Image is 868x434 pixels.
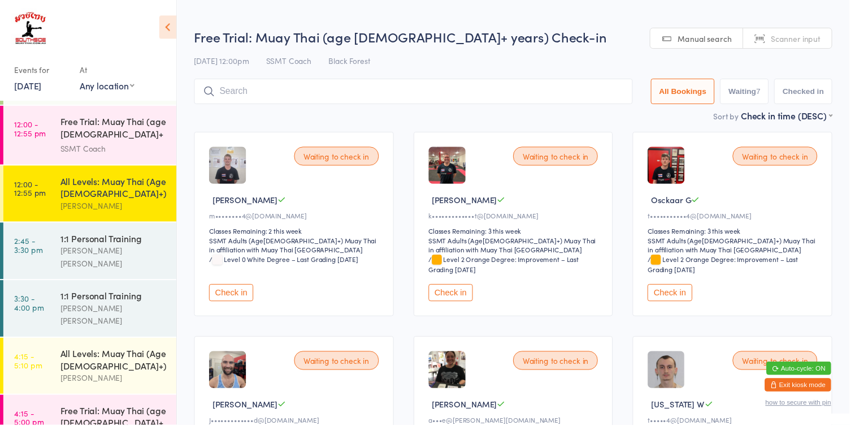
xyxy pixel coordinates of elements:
[662,290,707,308] button: Check in
[15,359,43,377] time: 4:15 - 5:10 pm
[749,150,835,169] div: Waiting to check in
[438,240,615,260] div: SSMT Adults (Age[DEMOGRAPHIC_DATA]+) Muay Thai in affiliation with Muay Thai [GEOGRAPHIC_DATA]
[272,56,318,67] span: SSMT Coach
[782,386,849,400] button: Exit kiosk mode
[336,56,378,67] span: Black Forest
[662,359,700,397] img: image1752973854.png
[665,407,720,419] span: [US_STATE] W
[749,359,835,378] div: Waiting to check in
[662,231,839,240] div: Classes Remaining: 3 this week
[214,150,251,188] img: image1756088648.png
[524,150,611,169] div: Waiting to check in
[81,81,137,93] div: Any location
[301,359,387,378] div: Waiting to check in
[15,242,44,260] time: 2:45 - 3:30 pm
[62,308,171,334] div: [PERSON_NAME] [PERSON_NAME]
[736,80,785,106] button: Waiting7
[198,80,646,106] input: Search
[214,231,390,240] div: Classes Remaining: 2 this week
[62,237,171,250] div: 1:1 Personal Training
[662,150,700,188] img: image1738832013.png
[441,407,508,419] span: [PERSON_NAME]
[665,198,706,210] span: Osckaar G
[62,118,171,145] div: Free Trial: Muay Thai (age [DEMOGRAPHIC_DATA]+ years)
[693,34,748,45] span: Manual search
[214,216,390,225] div: m••••••••4@[DOMAIN_NAME]
[3,345,180,402] a: 4:15 -5:10 pmAll Levels: Muay Thai (Age [DEMOGRAPHIC_DATA]+)[PERSON_NAME]
[3,169,180,226] a: 12:00 -12:55 pmAll Levels: Muay Thai (Age [DEMOGRAPHIC_DATA]+)[PERSON_NAME]
[788,34,839,45] span: Scanner input
[662,424,839,434] div: t•••••4@[DOMAIN_NAME]
[15,183,47,201] time: 12:00 - 12:55 pm
[773,89,778,98] div: 7
[81,62,137,81] div: At
[62,145,171,158] div: SSMT Coach
[214,290,259,308] button: Check in
[214,359,251,397] img: image1750063492.png
[438,424,615,434] div: a•••e@[PERSON_NAME][DOMAIN_NAME]
[15,300,45,319] time: 3:30 - 4:00 pm
[62,204,171,217] div: [PERSON_NAME]
[62,250,171,276] div: [PERSON_NAME] [PERSON_NAME]
[301,150,387,169] div: Waiting to check in
[757,112,850,124] div: Check in time (DESC)
[662,240,839,260] div: SSMT Adults (Age[DEMOGRAPHIC_DATA]+) Muay Thai in affiliation with Muay Thai [GEOGRAPHIC_DATA]
[3,227,180,285] a: 2:45 -3:30 pm1:1 Personal Training[PERSON_NAME] [PERSON_NAME]
[217,407,284,419] span: [PERSON_NAME]
[665,80,731,106] button: All Bookings
[791,80,850,106] button: Checked in
[62,296,171,308] div: 1:1 Personal Training
[11,8,50,51] img: Southside Muay Thai & Fitness
[214,240,390,260] div: SSMT Adults (Age[DEMOGRAPHIC_DATA]+) Muay Thai in affiliation with Muay Thai [GEOGRAPHIC_DATA]
[524,359,611,378] div: Waiting to check in
[15,122,47,140] time: 12:00 - 12:55 pm
[3,108,180,168] a: 12:00 -12:55 pmFree Trial: Muay Thai (age [DEMOGRAPHIC_DATA]+ years)SSMT Coach
[62,179,171,204] div: All Levels: Muay Thai (Age [DEMOGRAPHIC_DATA]+)
[438,231,615,240] div: Classes Remaining: 3 this week
[441,198,508,210] span: [PERSON_NAME]
[438,216,615,225] div: k•••••••••••••t@[DOMAIN_NAME]
[198,56,254,67] span: [DATE] 12:00pm
[15,81,42,93] a: [DATE]
[438,359,476,397] img: image1715225529.png
[3,286,180,344] a: 3:30 -4:00 pm1:1 Personal Training[PERSON_NAME] [PERSON_NAME]
[782,407,849,415] button: how to secure with pin
[214,260,366,269] span: / Level 0 White Degree – Last Grading [DATE]
[729,113,755,124] label: Sort by
[217,198,284,210] span: [PERSON_NAME]
[783,369,849,383] button: Auto-cycle: ON
[438,290,483,308] button: Check in
[214,424,390,434] div: J•••••••••••••d@[DOMAIN_NAME]
[62,380,171,393] div: [PERSON_NAME]
[438,150,476,188] img: image1740469440.png
[662,216,839,225] div: t•••••••••••4@[DOMAIN_NAME]
[62,355,171,380] div: All Levels: Muay Thai (Age [DEMOGRAPHIC_DATA]+)
[15,62,70,81] div: Events for
[198,28,850,47] h2: Free Trial: Muay Thai (age [DEMOGRAPHIC_DATA]+ years) Check-in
